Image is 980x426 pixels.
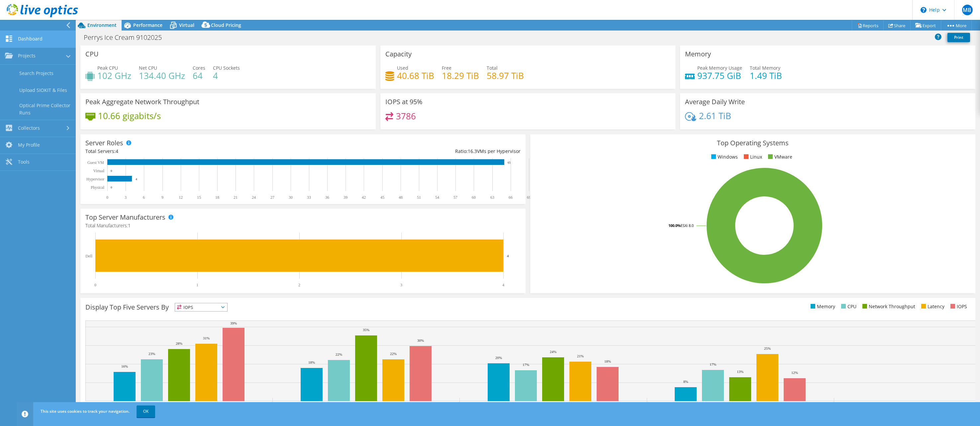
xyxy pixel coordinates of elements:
[139,72,185,79] h4: 134.40 GHz
[527,195,531,200] text: 69
[234,195,238,200] text: 21
[508,161,511,164] text: 65
[136,177,137,181] text: 4
[85,98,199,106] h3: Peak Aggregate Network Throughput
[175,303,227,311] span: IOPS
[230,321,237,325] text: 39%
[685,98,745,106] h3: Average Daily Write
[179,195,183,200] text: 12
[362,195,366,200] text: 42
[604,359,611,363] text: 18%
[385,50,412,58] h3: Capacity
[85,50,99,58] h3: CPU
[98,112,161,119] h4: 10.66 gigabits/s
[303,148,521,155] div: Ratio: VMs per Hypervisor
[343,195,347,200] text: 39
[193,65,205,71] span: Cores
[699,112,731,119] h4: 2.61 TiB
[85,254,92,258] text: Dell
[289,195,293,200] text: 30
[766,153,792,161] li: VMware
[380,195,384,200] text: 45
[417,338,424,342] text: 30%
[197,195,201,200] text: 15
[93,169,105,173] text: Virtual
[791,371,798,375] text: 12%
[41,408,130,414] span: This site uses cookies to track your navigation.
[535,139,970,147] h3: Top Operating Systems
[400,283,402,287] text: 3
[750,65,780,71] span: Total Memory
[139,65,157,71] span: Net CPU
[111,169,112,173] text: 0
[502,283,504,287] text: 4
[920,303,944,310] li: Latency
[737,370,743,374] text: 13%
[125,195,127,200] text: 3
[213,65,240,71] span: CPU Sockets
[685,50,711,58] h3: Memory
[852,20,884,31] a: Reports
[472,195,476,200] text: 60
[128,222,131,229] span: 1
[468,148,477,154] span: 16.3
[397,72,434,79] h4: 40.68 TiB
[435,195,439,200] text: 54
[336,352,342,356] text: 22%
[213,72,240,79] h4: 4
[94,283,96,287] text: 0
[106,195,108,200] text: 0
[81,34,172,41] h1: Perrys Ice Cream 9102025
[764,346,771,350] text: 25%
[363,328,369,332] text: 35%
[710,362,716,366] text: 17%
[161,195,163,200] text: 9
[111,186,112,189] text: 0
[550,350,556,354] text: 24%
[487,65,498,71] span: Total
[495,356,502,360] text: 20%
[137,405,155,417] a: OK
[85,222,521,229] h4: Total Manufacturers:
[697,72,742,79] h4: 937.75 GiB
[97,65,118,71] span: Peak CPU
[839,303,856,310] li: CPU
[148,352,155,356] text: 23%
[442,72,479,79] h4: 18.29 TiB
[215,195,219,200] text: 18
[390,352,397,356] text: 22%
[921,7,927,13] svg: \n
[681,223,694,228] tspan: ESXi 8.0
[750,72,782,79] h4: 1.49 TiB
[577,354,584,358] text: 21%
[396,112,416,120] h4: 3786
[683,380,688,384] text: 8%
[453,195,457,200] text: 57
[385,98,423,106] h3: IOPS at 95%
[97,72,131,79] h4: 102 GHz
[307,195,311,200] text: 33
[417,195,421,200] text: 51
[193,72,205,79] h4: 64
[87,160,104,165] text: Guest VM
[121,364,128,368] text: 16%
[179,22,194,28] span: Virtual
[143,195,145,200] text: 6
[507,254,509,258] text: 4
[883,20,911,31] a: Share
[85,214,165,221] h3: Top Server Manufacturers
[697,65,742,71] span: Peak Memory Usage
[87,22,117,28] span: Environment
[949,303,967,310] li: IOPS
[325,195,329,200] text: 36
[442,65,451,71] span: Free
[962,5,973,15] span: MB
[298,283,300,287] text: 2
[85,148,303,155] div: Total Servers:
[710,153,738,161] li: Windows
[211,22,241,28] span: Cloud Pricing
[941,20,972,31] a: More
[742,153,762,161] li: Linux
[947,33,970,42] a: Print
[397,65,408,71] span: Used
